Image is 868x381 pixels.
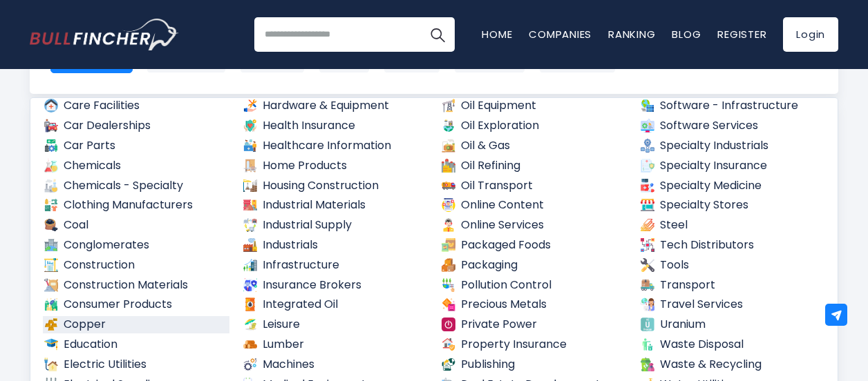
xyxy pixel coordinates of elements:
a: Industrial Materials [242,197,428,214]
a: Waste Disposal [639,336,826,353]
a: Oil Exploration [440,117,627,135]
a: Steel [639,217,826,234]
a: Software - Infrastructure [639,97,826,115]
a: Specialty Insurance [639,157,826,175]
a: Specialty Industrials [639,137,826,155]
a: Conglomerates [43,237,229,254]
a: Pollution Control [440,277,627,294]
a: Packaging [440,257,627,274]
a: Specialty Stores [639,197,826,214]
a: Car Dealerships [43,117,229,135]
a: Online Content [440,197,627,214]
a: Chemicals [43,157,229,175]
a: Infrastructure [242,257,428,274]
a: Specialty Medicine [639,177,826,195]
a: Waste & Recycling [639,356,826,373]
a: Lumber [242,336,428,353]
a: Tech Distributors [639,237,826,254]
a: Ranking [608,27,655,41]
a: Coal [43,217,229,234]
a: Health Insurance [242,117,428,135]
a: Property Insurance [440,336,627,353]
a: Industrials [242,237,428,254]
a: Healthcare Information [242,137,428,155]
a: Oil & Gas [440,137,627,155]
a: Blog [672,27,701,41]
a: Care Facilities [43,97,229,115]
a: Tools [639,257,826,274]
a: Transport [639,277,826,294]
a: Machines [242,356,428,373]
a: Online Services [440,217,627,234]
a: Software Services [639,117,826,135]
a: Electric Utilities [43,356,229,373]
a: Packaged Foods [440,237,627,254]
a: Home [482,27,512,41]
a: Clothing Manufacturers [43,197,229,214]
a: Travel Services [639,296,826,313]
a: Oil Refining [440,157,627,175]
a: Industrial Supply [242,217,428,234]
a: Leisure [242,316,428,333]
a: Go to homepage [30,19,178,50]
a: Companies [529,27,592,41]
a: Publishing [440,356,627,373]
img: Bullfincher logo [30,19,179,50]
a: Oil Transport [440,177,627,195]
button: Search [420,17,455,52]
a: Precious Metals [440,296,627,313]
a: Construction [43,257,229,274]
a: Home Products [242,157,428,175]
a: Login [783,17,838,52]
a: Integrated Oil [242,296,428,313]
a: Chemicals - Specialty [43,177,229,195]
a: Register [717,27,766,41]
a: Copper [43,316,229,333]
a: Private Power [440,316,627,333]
a: Construction Materials [43,277,229,294]
a: Oil Equipment [440,97,627,115]
a: Consumer Products [43,296,229,313]
a: Education [43,336,229,353]
a: Car Parts [43,137,229,155]
a: Hardware & Equipment [242,97,428,115]
a: Housing Construction [242,177,428,195]
a: Uranium [639,316,826,333]
a: Insurance Brokers [242,277,428,294]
